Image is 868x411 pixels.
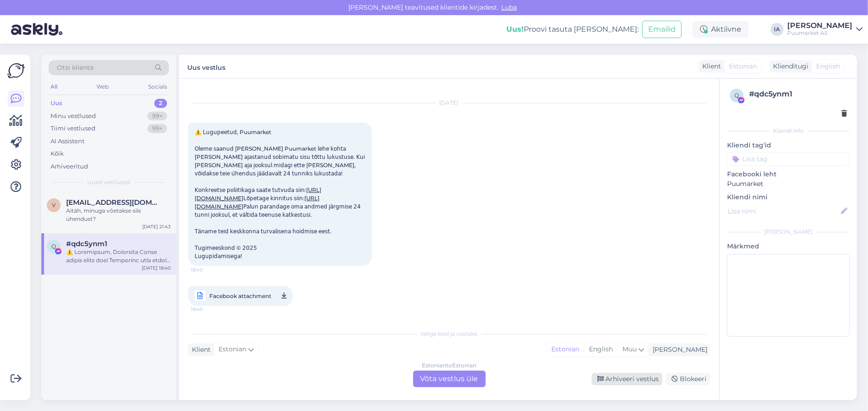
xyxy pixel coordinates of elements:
[209,290,271,302] span: Facebook attachment
[50,112,96,121] div: Minu vestlused
[592,373,662,385] div: Arhiveeri vestlus
[727,152,850,166] input: Lisa tag
[728,206,839,216] input: Lisa nimi
[506,24,638,35] div: Proovi tasuta [PERSON_NAME]:
[413,371,486,387] div: Võta vestlus üle
[142,265,171,271] div: [DATE] 18:40
[699,62,721,71] div: Klient
[749,89,847,100] div: # qdc5ynm1
[95,81,111,93] div: Web
[51,243,56,250] span: q
[649,345,707,355] div: [PERSON_NAME]
[693,21,749,38] div: Aktiivne
[50,124,95,133] div: Tiimi vestlused
[188,99,710,107] div: [DATE]
[727,141,850,150] p: Kliendi tag'id
[727,228,850,236] div: [PERSON_NAME]
[734,92,739,99] span: q
[50,162,88,171] div: Arhiveeritud
[66,207,171,223] div: Aitäh, minuga võetakse siis ühendust?
[146,81,169,93] div: Socials
[506,25,524,34] b: Uus!
[142,223,171,230] div: [DATE] 21:43
[498,3,520,11] span: Luba
[52,202,56,208] span: v
[187,60,225,73] label: Uus vestlus
[787,29,852,37] div: Puumarket AS
[88,178,130,186] span: Uued vestlused
[727,179,850,189] p: Puumarket
[147,112,167,121] div: 99+
[66,248,171,265] div: ⚠️ Loremipsum, Dolorsita Conse adipis elits doei Temporinc utla etdol ma aliqu enimadmin veniamqu...
[147,124,167,133] div: 99+
[7,62,25,79] img: Askly Logo
[787,22,862,37] a: [PERSON_NAME]Puumarket AS
[816,62,840,71] span: English
[188,286,293,306] a: Facebook attachment18:40
[642,21,682,38] button: Emailid
[50,149,64,158] div: Kõik
[50,99,62,108] div: Uus
[191,266,225,273] span: 18:40
[49,81,59,93] div: All
[191,304,225,315] span: 18:40
[188,345,211,355] div: Klient
[57,63,94,73] span: Otsi kliente
[154,99,167,108] div: 2
[584,343,617,356] div: English
[188,330,710,338] div: Valige keel ja vastake
[727,192,850,202] p: Kliendi nimi
[622,345,637,353] span: Muu
[727,242,850,251] p: Märkmed
[422,361,476,370] div: Estonian to Estonian
[195,129,366,259] span: ⚠️ 𝖫𝗎𝗀𝗎𝗉𝖾𝖾𝗍𝗎𝖽, Puumarket 𝖮𝗅𝖾𝗆𝖾 𝗌𝖺𝖺𝗇𝗎𝖽 [PERSON_NAME] Puumarket 𝗅𝖾𝗁𝖾 𝗄𝗈𝗁𝗍𝖺 [PERSON_NAME] 𝖺𝗃𝖺𝗌𝗍𝖺𝗇𝗎𝖽 ...
[727,169,850,179] p: Facebooki leht
[771,23,784,36] div: IA
[666,373,710,385] div: Blokeeri
[769,62,808,71] div: Klienditugi
[787,22,852,29] div: [PERSON_NAME]
[547,343,584,356] div: Estonian
[727,127,850,135] div: Kliendi info
[66,198,162,207] span: veerpalu.andreas@gmail.com
[50,137,84,146] div: AI Assistent
[729,62,757,71] span: Estonian
[66,240,107,248] span: #qdc5ynm1
[218,344,246,355] span: Estonian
